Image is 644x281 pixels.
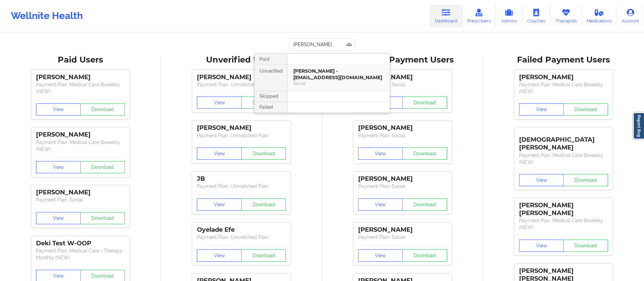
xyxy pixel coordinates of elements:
p: Payment Plan : Medical Care + Therapy Monthly (NEW) [36,247,125,261]
div: Paid [255,54,288,65]
div: Failed Payment Users [488,55,639,65]
p: Payment Plan : Medical Care Biweekly (NEW) [519,217,608,231]
a: Account [617,5,644,27]
p: Payment Plan : Medical Care Biweekly (NEW) [36,139,125,153]
button: Download [241,147,286,160]
div: JB [197,175,286,183]
button: Download [80,212,125,224]
a: Prescribers [462,5,496,27]
a: Coaches [522,5,550,27]
button: View [36,161,81,173]
button: Download [241,96,286,109]
div: [PERSON_NAME] [358,226,447,234]
p: Payment Plan : Medical Care Biweekly (NEW) [519,152,608,165]
button: View [519,103,564,116]
div: [PERSON_NAME] [358,73,447,81]
button: Download [241,198,286,211]
a: Therapists [550,5,582,27]
button: Download [563,174,608,186]
button: Download [80,161,125,173]
div: [PERSON_NAME] [197,124,286,132]
div: [PERSON_NAME] [197,73,286,81]
button: Download [563,240,608,252]
p: Payment Plan : Social [358,183,447,190]
div: Unverified Users [166,55,317,65]
p: Payment Plan : Unmatched Plan [197,132,286,139]
p: Payment Plan : Social [358,234,447,241]
div: [PERSON_NAME] [36,189,125,196]
div: Skipped [255,91,288,102]
button: View [197,147,242,160]
p: Payment Plan : Social [36,196,125,203]
button: View [197,96,242,109]
div: [PERSON_NAME] [36,131,125,139]
p: Payment Plan : Medical Care Biweekly (NEW) [519,81,608,95]
div: [PERSON_NAME] - [EMAIL_ADDRESS][DOMAIN_NAME] [293,68,384,81]
div: [PERSON_NAME] [358,175,447,183]
div: [PERSON_NAME] [358,124,447,132]
button: View [519,240,564,252]
button: View [36,212,81,224]
button: Download [402,249,447,262]
p: Payment Plan : Social [358,132,447,139]
div: Deki Test W-OOP [36,240,125,247]
p: Payment Plan : Unmatched Plan [197,81,286,88]
button: View [519,174,564,186]
button: Download [402,198,447,211]
a: Dashboard [430,5,462,27]
div: Failed [255,102,288,113]
button: View [358,147,403,160]
button: View [36,103,81,116]
a: Admins [496,5,522,27]
div: Social [293,81,384,86]
button: View [358,198,403,211]
button: Download [402,96,447,109]
button: Download [402,147,447,160]
div: Unverified [255,65,288,91]
p: Payment Plan : Medical Care Biweekly (NEW) [36,81,125,95]
a: Medications [582,5,617,27]
button: View [358,249,403,262]
button: Download [80,103,125,116]
div: Oyelade Efe [197,226,286,234]
div: Paid Users [5,55,156,65]
p: Payment Plan : Social [358,81,447,88]
button: View [197,198,242,211]
p: Payment Plan : Unmatched Plan [197,183,286,190]
a: Report Bug [633,112,644,139]
button: Download [241,249,286,262]
div: [PERSON_NAME] [519,73,608,81]
div: [PERSON_NAME] [PERSON_NAME] [519,201,608,217]
div: [DEMOGRAPHIC_DATA][PERSON_NAME] [519,131,608,152]
div: Skipped Payment Users [327,55,478,65]
button: View [197,249,242,262]
p: Payment Plan : Unmatched Plan [197,234,286,241]
button: Download [563,103,608,116]
div: [PERSON_NAME] [36,73,125,81]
